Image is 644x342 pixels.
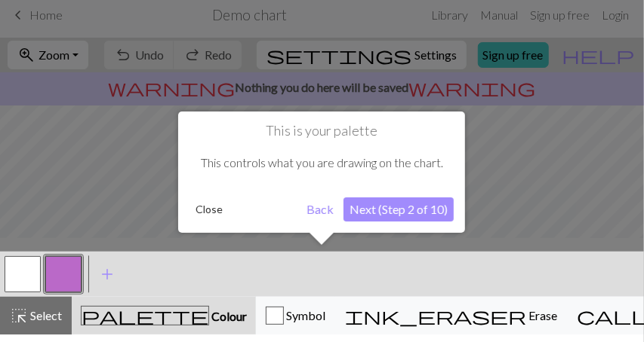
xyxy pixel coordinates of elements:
[178,111,465,233] div: This is your palette
[190,123,454,139] h1: This is your palette
[344,197,454,221] button: Next (Step 2 of 10)
[190,139,454,186] div: This controls what you are drawing on the chart.
[300,197,340,221] button: Back
[190,198,229,221] button: Close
